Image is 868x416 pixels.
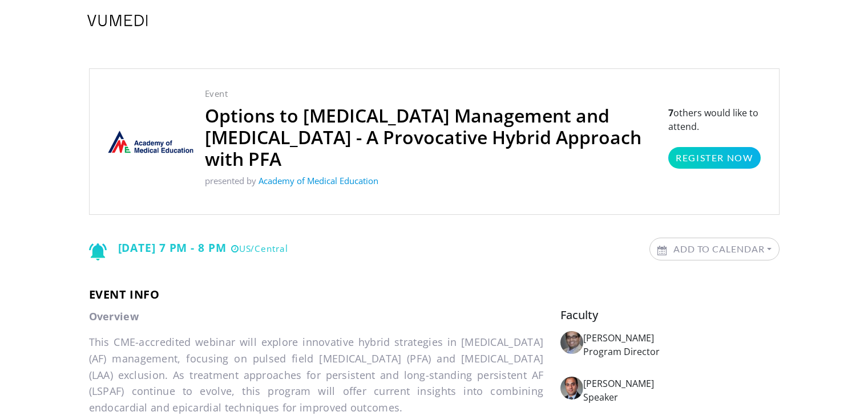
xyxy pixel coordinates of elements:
p: others would like to attend. [668,106,760,169]
span: Overview [89,309,139,323]
strong: 7 [668,107,673,119]
p: Program Director [583,345,779,358]
img: Avatar [560,377,583,399]
h3: Event info [89,288,780,301]
div: [PERSON_NAME] [583,377,779,390]
div: [DATE] 7 PM - 8 PM [89,238,288,260]
a: Register Now [668,147,760,169]
a: Add to Calendar [650,238,779,260]
p: presented by [205,174,657,187]
h5: Faculty [560,308,779,322]
img: Calendar icon [657,246,667,255]
h2: Options to [MEDICAL_DATA] Management and [MEDICAL_DATA] - A Provocative Hybrid Approach with PFA [205,105,657,170]
p: Event [205,87,657,100]
img: Avatar [560,331,583,354]
img: Academy of Medical Education [108,130,193,153]
div: [PERSON_NAME] [583,331,779,345]
a: Academy of Medical Education [259,175,378,186]
img: VuMedi Logo [87,15,148,26]
p: Speaker [583,390,779,404]
img: Notification icon [89,243,107,260]
small: US/Central [231,243,288,255]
